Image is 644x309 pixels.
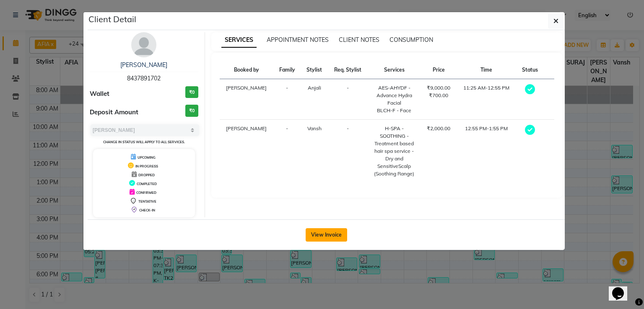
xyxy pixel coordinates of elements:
[373,84,416,107] div: AES-AHYDF - Advance Hydra Facial
[185,86,198,98] h3: ₹0
[301,61,328,79] th: Stylist
[426,125,452,132] div: ₹2,000.00
[273,120,301,183] td: -
[457,120,516,183] td: 12:55 PM-1:55 PM
[426,92,452,99] div: ₹700.00
[373,125,416,178] div: H-SPA - SOOTHING - Treatment based hair spa service - Dry and SensitiveScalp (Soothing Range)
[457,61,516,79] th: Time
[307,125,322,131] span: Vansh
[328,120,367,183] td: -
[609,276,636,301] iframe: chat widget
[328,79,367,120] td: -
[137,182,157,186] span: COMPLETED
[421,61,457,79] th: Price
[185,105,198,117] h3: ₹0
[138,155,156,160] span: UPCOMING
[457,79,516,120] td: 11:25 AM-12:55 PM
[88,13,136,26] h5: Client Detail
[131,32,156,57] img: avatar
[138,199,156,203] span: TENTATIVE
[373,107,416,114] div: BLCH-F - Face
[90,108,138,117] span: Deposit Amount
[267,36,329,44] span: APPOINTMENT NOTES
[368,61,421,79] th: Services
[127,75,161,82] span: 8437891702
[120,61,167,69] a: [PERSON_NAME]
[516,61,544,79] th: Status
[308,85,321,91] span: Anjali
[220,79,273,120] td: [PERSON_NAME]
[220,61,273,79] th: Booked by
[90,89,109,99] span: Wallet
[328,61,367,79] th: Req. Stylist
[103,140,185,144] small: Change in status will apply to all services.
[221,33,257,48] span: SERVICES
[306,228,347,242] button: View Invoice
[273,61,301,79] th: Family
[339,36,379,44] span: CLIENT NOTES
[135,164,158,168] span: IN PROGRESS
[426,84,452,92] div: ₹9,000.00
[220,120,273,183] td: [PERSON_NAME]
[136,191,156,195] span: CONFIRMED
[139,208,155,212] span: CHECK-IN
[273,79,301,120] td: -
[390,36,433,44] span: CONSUMPTION
[138,173,155,177] span: DROPPED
